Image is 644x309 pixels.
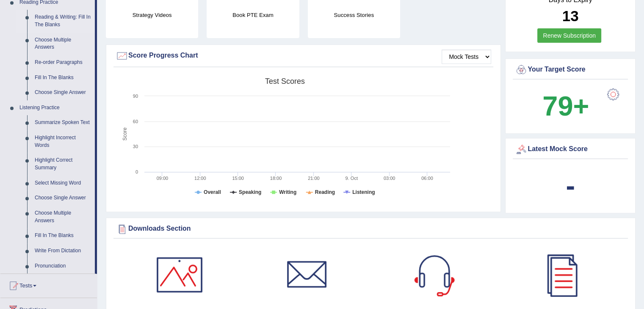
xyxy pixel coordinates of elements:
[133,94,138,99] text: 90
[345,176,358,181] tspan: 9. Oct
[133,144,138,149] text: 30
[31,259,95,274] a: Pronunciation
[239,189,261,195] tspan: Speaking
[31,85,95,100] a: Choose Single Answer
[421,176,433,181] text: 06:00
[265,77,305,86] tspan: Test scores
[157,176,169,181] text: 09:00
[116,223,626,235] div: Downloads Section
[207,11,299,19] h4: Book PTE Exam
[515,143,626,156] div: Latest Mock Score
[31,243,95,259] a: Write From Dictation
[31,115,95,130] a: Summarize Spoken Text
[31,33,95,55] a: Choose Multiple Answers
[194,176,206,181] text: 12:00
[308,11,400,19] h4: Success Stories
[31,55,95,70] a: Re-order Paragraphs
[315,189,335,195] tspan: Reading
[566,170,575,201] b: -
[31,190,95,206] a: Choose Single Answer
[279,189,296,195] tspan: Writing
[537,28,601,43] a: Renew Subscription
[133,119,138,124] text: 60
[122,127,128,141] tspan: Score
[31,206,95,228] a: Choose Multiple Answers
[16,100,95,116] a: Listening Practice
[542,91,589,121] b: 79+
[31,130,95,153] a: Highlight Incorrect Words
[0,274,97,295] a: Tests
[308,176,320,181] text: 21:00
[31,176,95,191] a: Select Missing Word
[116,50,491,62] div: Score Progress Chart
[31,228,95,243] a: Fill In The Blanks
[31,70,95,86] a: Fill In The Blanks
[562,8,579,24] b: 13
[232,176,244,181] text: 15:00
[31,10,95,32] a: Reading & Writing: Fill In The Blanks
[135,169,138,174] text: 0
[515,63,626,76] div: Your Target Score
[352,189,375,195] tspan: Listening
[106,11,198,19] h4: Strategy Videos
[31,153,95,175] a: Highlight Correct Summary
[204,189,221,195] tspan: Overall
[384,176,395,181] text: 03:00
[270,176,282,181] text: 18:00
